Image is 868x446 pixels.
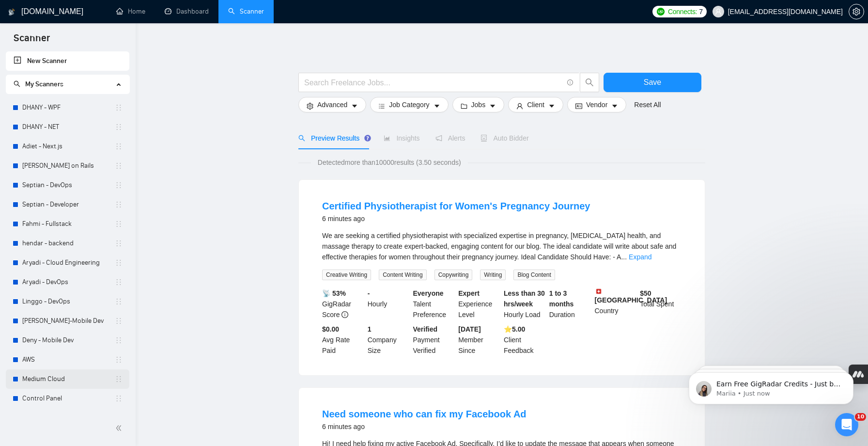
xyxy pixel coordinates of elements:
[629,253,651,261] a: Expand
[634,99,661,110] a: Reset All
[384,135,390,142] span: area-chart
[22,234,115,253] a: hendar - backend
[115,201,123,208] span: holder
[115,336,123,344] span: holder
[456,288,502,320] div: Experience Level
[6,137,129,156] li: Adiet - Next.js
[6,408,129,428] li: SysAdmin
[6,369,129,389] li: Medium Cloud
[298,135,305,142] span: search
[22,214,115,234] a: Fahmi - Fullstack
[22,331,115,350] a: Deny - Mobile Dev
[304,77,563,89] input: Search Freelance Jobs...
[435,135,442,142] span: notification
[502,288,547,320] div: Hourly Load
[413,325,438,333] b: Verified
[115,104,123,111] span: holder
[413,289,444,297] b: Everyone
[849,4,864,19] button: setting
[6,234,129,253] li: hendar - backend
[6,253,129,272] li: Aryadi - Cloud Engineering
[8,4,15,20] img: logo
[527,99,544,110] span: Client
[547,288,593,320] div: Duration
[322,232,676,261] span: We are seeking a certified physiotherapist with specialized expertise in pregnancy, [MEDICAL_DATA...
[341,311,348,318] span: info-circle
[6,175,129,195] li: Septian - DevOps
[580,73,599,92] button: search
[435,134,465,142] span: Alerts
[384,134,419,142] span: Insights
[6,311,129,331] li: hendry-Mobile Dev
[835,413,858,436] iframe: Intercom live chat
[549,289,574,308] b: 1 to 3 months
[115,143,123,150] span: holder
[6,117,129,137] li: DHANY - NET
[640,289,651,297] b: $ 50
[322,421,527,432] div: 6 minutes ago
[638,288,683,320] div: Total Spent
[6,331,129,350] li: Deny - Mobile Dev
[115,181,123,189] span: holder
[115,220,123,228] span: holder
[366,324,411,356] div: Company Size
[699,6,703,17] span: 7
[6,292,129,311] li: Linggo - DevOps
[22,175,115,195] a: Septian - DevOps
[14,51,122,71] a: New Scanner
[674,352,868,420] iframe: Intercom notifications message
[322,409,527,419] a: Need someone who can fix my Facebook Ad
[22,292,115,311] a: Linggo - DevOps
[504,289,545,308] b: Less than 30 hrs/week
[849,8,864,16] span: setting
[116,7,145,16] a: homeHome
[320,324,366,356] div: Avg Rate Paid
[363,134,372,143] div: Tooltip anchor
[434,270,473,280] span: Copywriting
[595,288,667,304] b: [GEOGRAPHIC_DATA]
[548,102,555,110] span: caret-down
[489,102,496,110] span: caret-down
[6,51,129,71] li: New Scanner
[22,311,115,331] a: [PERSON_NAME]-Mobile Dev
[849,8,864,16] a: setting
[22,350,115,369] a: AWS
[6,272,129,292] li: Aryadi - DevOps
[6,156,129,175] li: Iwan - Ruby on Rails
[480,135,487,142] span: robot
[567,80,573,86] span: info-circle
[370,97,448,112] button: barsJob Categorycaret-down
[621,253,627,261] span: ...
[516,102,523,110] span: user
[228,7,264,16] a: searchScanner
[14,80,20,87] span: search
[322,270,371,280] span: Creative Writing
[22,369,115,389] a: Medium Cloud
[115,278,123,286] span: holder
[22,137,115,156] a: Adiet - Next.js
[351,102,358,110] span: caret-down
[322,325,339,333] b: $0.00
[6,389,129,408] li: Control Panel
[411,288,457,320] div: Talent Preference
[22,117,115,137] a: DHANY - NET
[317,99,347,110] span: Advanced
[458,289,480,297] b: Expert
[22,98,115,117] a: DHANY - WPF
[504,325,525,333] b: ⭐️ 5.00
[22,156,115,175] a: [PERSON_NAME] on Rails
[115,239,123,247] span: holder
[411,324,457,356] div: Payment Verified
[22,272,115,292] a: Aryadi - DevOps
[22,253,115,272] a: Aryadi - Cloud Engineering
[320,288,366,320] div: GigRadar Score
[480,134,528,142] span: Auto Bidder
[389,99,429,110] span: Job Category
[379,270,426,280] span: Content Writing
[366,288,411,320] div: Hourly
[322,213,590,224] div: 6 minutes ago
[6,31,58,51] span: Scanner
[368,289,370,297] b: -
